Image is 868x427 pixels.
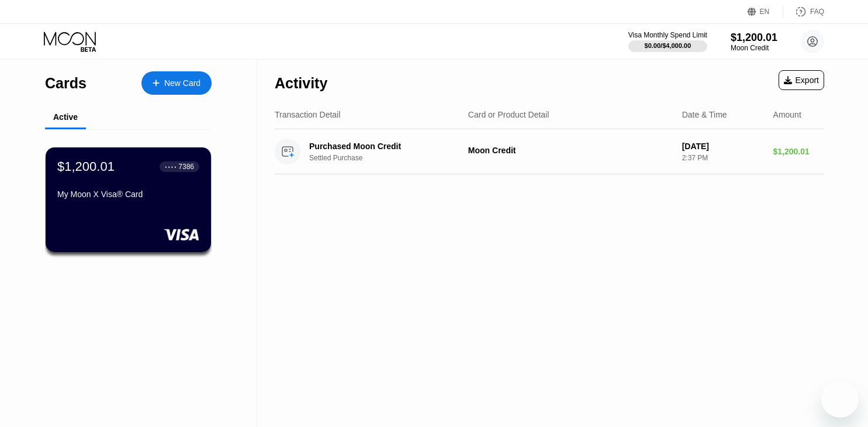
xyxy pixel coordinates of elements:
div: Visa Monthly Spend Limit [628,31,707,39]
div: $1,200.01 [731,32,777,44]
div: Active [53,112,78,122]
div: Visa Monthly Spend Limit$0.00/$4,000.00 [628,31,707,52]
div: EN [748,6,783,18]
div: [DATE] [682,142,764,151]
div: Purchased Moon Credit [309,142,464,151]
div: FAQ [810,8,824,16]
div: Export [779,70,824,90]
div: 2:37 PM [682,154,764,162]
div: Moon Credit [731,44,777,52]
div: Amount [773,110,801,119]
div: Export [784,75,819,85]
div: 7386 [178,163,194,171]
div: EN [760,8,770,16]
div: Cards [45,75,87,92]
div: Moon Credit [468,146,673,155]
div: Settled Purchase [309,154,475,162]
div: Transaction Detail [275,110,340,119]
div: $1,200.01 [57,159,115,174]
div: $0.00 / $4,000.00 [645,42,691,49]
div: New Card [164,78,200,88]
div: Activity [275,75,327,92]
div: New Card [141,71,212,95]
div: Purchased Moon CreditSettled PurchaseMoon Credit[DATE]2:37 PM$1,200.01 [275,129,824,174]
div: FAQ [783,6,824,18]
div: $1,200.01Moon Credit [731,32,777,52]
div: Date & Time [682,110,727,119]
iframe: Button to launch messaging window [821,380,859,418]
div: $1,200.01 [773,147,824,156]
div: Card or Product Detail [468,110,549,119]
div: ● ● ● ● [165,165,177,168]
div: $1,200.01● ● ● ●7386My Moon X Visa® Card [46,147,211,252]
div: My Moon X Visa® Card [57,190,199,199]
